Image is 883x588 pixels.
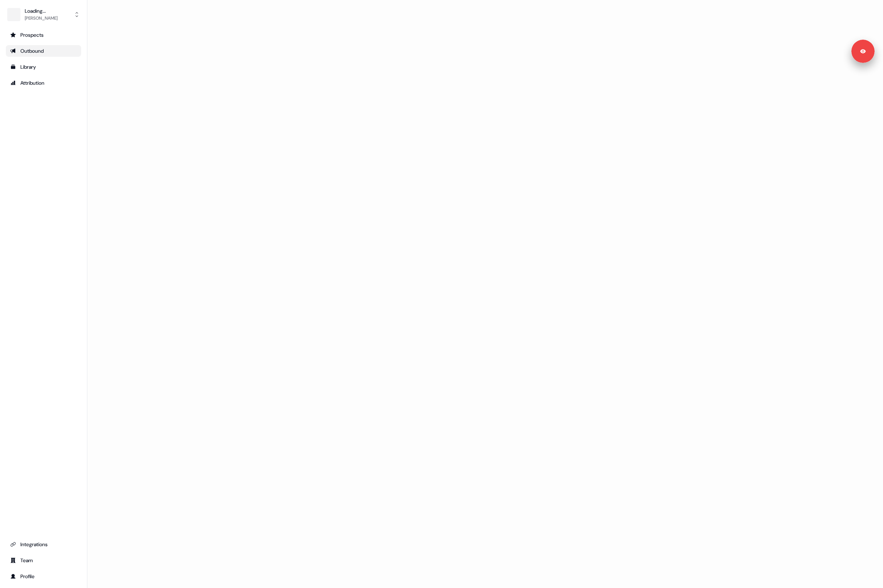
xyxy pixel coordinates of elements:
[6,571,81,582] a: Go to profile
[25,15,58,22] div: [PERSON_NAME]
[10,541,77,548] div: Integrations
[10,573,77,580] div: Profile
[6,61,81,73] a: Go to templates
[6,555,81,566] a: Go to team
[10,31,77,39] div: Prospects
[25,7,58,15] div: Loading...
[6,77,81,89] a: Go to attribution
[10,557,77,564] div: Team
[10,63,77,71] div: Library
[10,79,77,87] div: Attribution
[10,47,77,55] div: Outbound
[6,6,81,23] button: Loading...[PERSON_NAME]
[6,539,81,550] a: Go to integrations
[6,45,81,57] a: Go to outbound experience
[6,29,81,41] a: Go to prospects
